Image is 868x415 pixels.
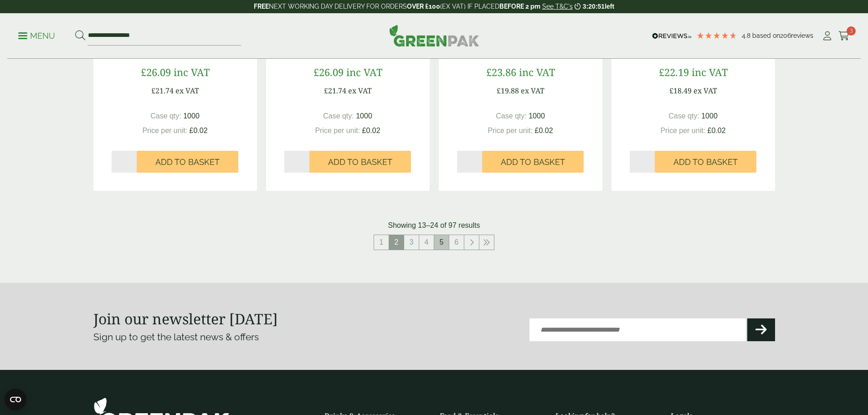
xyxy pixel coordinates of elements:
[780,32,791,39] span: 206
[346,65,382,79] span: inc VAT
[142,127,187,134] span: Price per unit:
[673,157,738,167] span: Add to Basket
[838,29,850,43] a: 3
[313,65,344,79] span: £26.09
[701,112,718,120] span: 1000
[323,112,354,120] span: Case qty:
[374,235,389,250] a: 1
[389,235,404,250] span: 2
[174,65,210,79] span: inc VAT
[419,235,434,250] a: 4
[362,127,380,134] span: £0.02
[583,3,605,10] span: 3:20:51
[791,32,813,39] span: reviews
[175,86,199,96] span: ex VAT
[155,157,220,167] span: Add to Basket
[486,65,516,79] span: £23.86
[324,86,346,96] span: £21.74
[501,157,565,167] span: Add to Basket
[542,3,573,10] a: See T&C's
[696,31,737,40] div: 4.79 Stars
[838,31,850,41] i: Cart
[847,26,856,36] span: 3
[183,112,200,120] span: 1000
[315,127,360,134] span: Price per unit:
[348,86,372,96] span: ex VAT
[655,151,756,173] button: Add to Basket
[356,112,372,120] span: 1000
[18,31,55,40] a: Menu
[652,33,692,39] img: REVIEWS.io
[660,127,705,134] span: Price per unit:
[497,86,519,96] span: £19.88
[519,65,555,79] span: inc VAT
[668,112,699,120] span: Case qty:
[708,127,726,134] span: £0.02
[449,235,464,250] a: 6
[328,157,392,167] span: Add to Basket
[499,3,540,10] strong: BEFORE 2 pm
[496,112,527,120] span: Case qty:
[389,25,479,46] img: GreenPak Supplies
[752,32,780,39] span: Based on
[388,220,480,231] p: Showing 13–24 of 97 results
[141,65,171,79] span: £26.09
[18,31,55,41] p: Menu
[151,86,174,96] span: £21.74
[669,86,692,96] span: £18.49
[529,112,545,120] span: 1000
[137,151,238,173] button: Add to Basket
[150,112,181,120] span: Case qty:
[659,65,689,79] span: £22.19
[5,389,26,410] button: Open CMP widget
[407,3,440,10] strong: OVER £100
[742,32,752,39] span: 4.8
[434,235,449,250] a: 5
[605,3,614,10] span: left
[521,86,544,96] span: ex VAT
[190,127,208,134] span: £0.02
[93,330,400,344] p: Sign up to get the latest news & offers
[488,127,533,134] span: Price per unit:
[822,31,833,41] i: My Account
[692,65,728,79] span: inc VAT
[482,151,584,173] button: Add to Basket
[309,151,411,173] button: Add to Basket
[535,127,553,134] span: £0.02
[93,309,278,328] strong: Join our newsletter [DATE]
[693,86,717,96] span: ex VAT
[254,3,269,10] strong: FREE
[404,235,419,250] a: 3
